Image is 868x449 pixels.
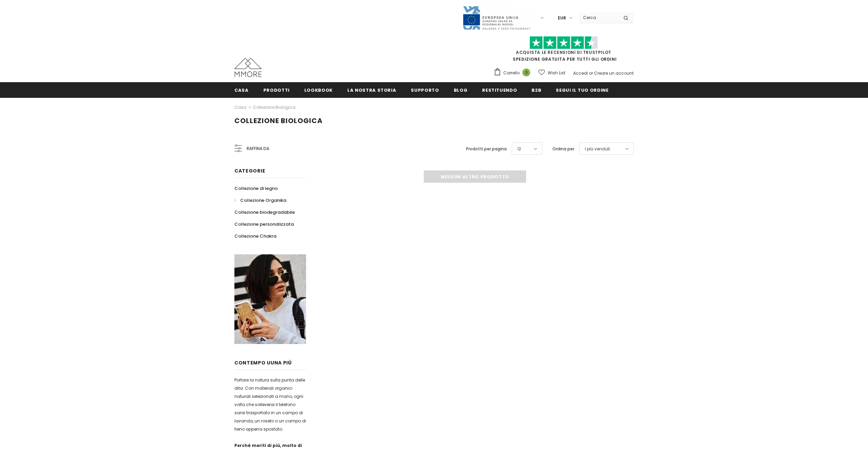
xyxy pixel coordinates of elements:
[532,87,541,93] span: B2B
[552,146,574,152] label: Ordina per
[558,15,566,21] span: EUR
[234,233,276,239] span: Collezione Chakra
[304,87,333,93] span: Lookbook
[234,167,265,174] span: Categorie
[516,49,611,55] a: Acquista le recensioni di TrustPilot
[494,68,534,78] a: Carrello 0
[234,82,249,98] a: Casa
[234,206,295,218] a: Collezione biodegradabile
[234,87,249,93] span: Casa
[347,82,396,98] a: La nostra storia
[454,87,468,93] span: Blog
[234,230,276,242] a: Collezione Chakra
[589,70,593,76] span: or
[573,70,588,76] a: Accedi
[494,39,634,62] span: SPEDIZIONE GRATUITA PER TUTTI GLI ORDINI
[594,70,634,76] a: Creare un account
[548,70,565,76] span: Wish List
[482,87,517,93] span: Restituendo
[234,194,286,206] a: Collezione Organika
[304,82,333,98] a: Lookbook
[247,145,269,152] span: Raffina da
[234,376,306,433] p: Portare la natura sulla punta delle dita. Con materiali organici naturali selezionati a mano, ogn...
[462,15,531,20] a: Javni Razpis
[234,209,295,215] span: Collezione biodegradabile
[556,87,608,93] span: Segui il tuo ordine
[556,82,608,98] a: Segui il tuo ordine
[234,182,278,194] a: Collezione di legno
[482,82,517,98] a: Restituendo
[585,146,610,152] span: I più venduti
[234,359,292,366] span: contempo uUna più
[532,82,541,98] a: B2B
[411,82,439,98] a: supporto
[234,218,294,230] a: Collezione personalizzata
[234,221,294,227] span: Collezione personalizzata
[454,82,468,98] a: Blog
[530,36,598,49] img: Fidati di Pilot Stars
[263,82,290,98] a: Prodotti
[234,58,262,77] img: Casi MMORE
[347,87,396,93] span: La nostra storia
[234,185,278,192] span: Collezione di legno
[517,146,521,152] span: 12
[503,70,520,76] span: Carrello
[263,87,290,93] span: Prodotti
[253,104,295,110] a: Collezione biologica
[462,5,531,30] img: Javni Razpis
[538,67,565,79] a: Wish List
[234,103,246,111] a: Casa
[466,146,507,152] label: Prodotti per pagina
[240,197,286,204] span: Collezione Organika
[579,13,618,23] input: Search Site
[522,69,530,76] span: 0
[411,87,439,93] span: supporto
[234,116,323,125] span: Collezione biologica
